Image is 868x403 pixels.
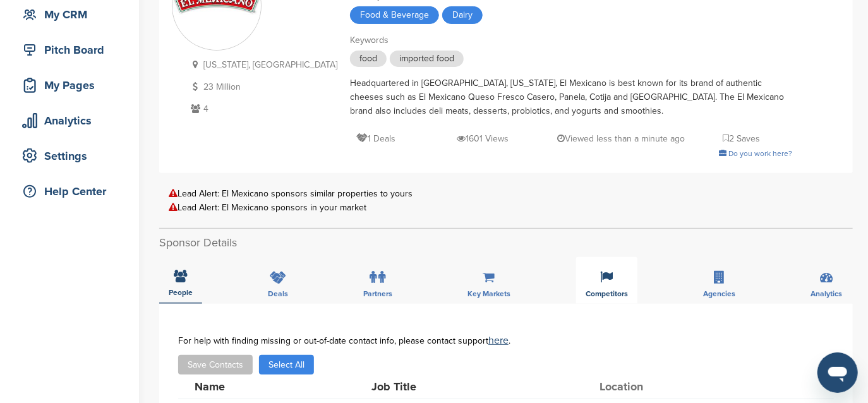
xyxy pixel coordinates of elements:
div: For help with finding missing or out-of-date contact info, please contact support . [178,335,834,346]
div: My CRM [19,3,126,26]
div: Pitch Board [19,39,126,61]
span: Agencies [703,290,735,298]
h2: Sponsor Details [159,234,853,251]
span: Analytics [811,290,842,298]
span: food [350,51,387,67]
p: [US_STATE], [GEOGRAPHIC_DATA] [188,57,337,73]
a: Analytics [13,106,126,135]
div: Keywords [350,33,792,47]
div: Help Center [19,180,126,203]
iframe: Button to launch messaging window [817,352,858,393]
span: Food & Beverage [350,6,439,24]
span: Deals [268,290,288,298]
div: Settings [19,145,126,167]
span: Key Markets [467,290,510,298]
div: Analytics [19,109,126,132]
a: here [488,334,509,347]
p: 1601 Views [457,131,509,147]
span: imported food [390,51,464,67]
span: Do you work here? [728,149,792,158]
p: 1 Deals [356,131,395,147]
div: Job Title [372,381,562,392]
span: Competitors [586,290,628,298]
div: Lead Alert: El Mexicano sponsors similar properties to yours [169,189,843,198]
div: My Pages [19,74,126,97]
a: Settings [13,141,126,171]
span: Partners [363,290,392,298]
span: Dairy [442,6,483,24]
a: Pitch Board [13,35,126,64]
p: 2 Saves [723,131,760,147]
span: People [169,289,193,296]
button: Save Contacts [178,355,253,375]
p: 4 [188,101,337,117]
p: 23 Million [188,79,337,95]
div: Headquartered in [GEOGRAPHIC_DATA], [US_STATE], El Mexicano is best known for its brand of authen... [350,76,792,118]
p: Viewed less than a minute ago [558,131,685,147]
a: Help Center [13,177,126,206]
a: Do you work here? [719,149,792,158]
button: Select All [259,355,314,375]
a: My Pages [13,71,126,100]
div: Lead Alert: El Mexicano sponsors in your market [169,203,843,212]
div: Location [600,381,694,392]
div: Name [195,381,334,392]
